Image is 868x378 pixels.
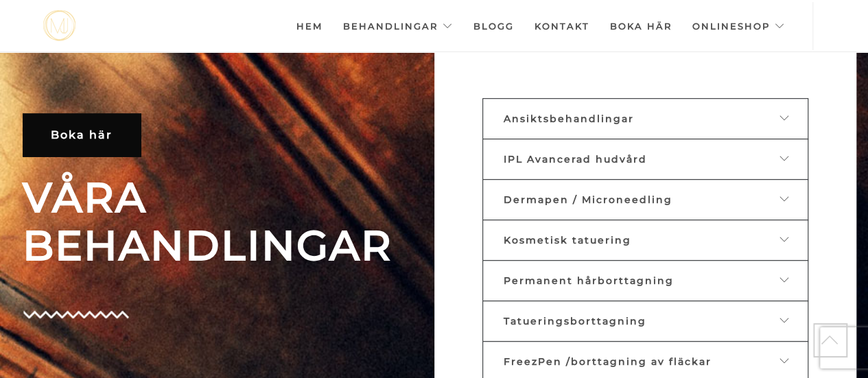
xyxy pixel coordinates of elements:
span: BEHANDLINGAR [23,222,424,270]
span: Ansiktsbehandlingar [504,113,634,125]
a: Kosmetisk tatuering [482,220,808,261]
a: Tatueringsborttagning [482,300,808,342]
a: Boka här [23,113,141,156]
span: Tatueringsborttagning [504,315,646,327]
span: VÅRA [23,174,424,222]
span: IPL Avancerad hudvård [504,153,647,165]
a: Ansiktsbehandlingar [482,98,808,139]
a: IPL Avancerad hudvård [482,139,808,180]
span: Permanent hårborttagning [504,274,674,287]
span: FreezPen /borttagning av fläckar [504,355,712,368]
a: Hem [296,2,322,50]
img: Group-4-copy-8 [23,311,129,318]
span: Boka här [51,128,113,141]
a: Permanent hårborttagning [482,260,808,301]
a: mjstudio mjstudio mjstudio [43,10,75,41]
span: Kosmetisk tatuering [504,234,631,246]
img: mjstudio [43,10,75,41]
a: Behandlingar [343,2,453,50]
a: Onlineshop [692,2,785,50]
a: Blogg [473,2,514,50]
span: Dermapen / Microneedling [504,193,672,206]
a: Kontakt [535,2,589,50]
a: Dermapen / Microneedling [482,179,808,220]
a: Boka här [610,2,672,50]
